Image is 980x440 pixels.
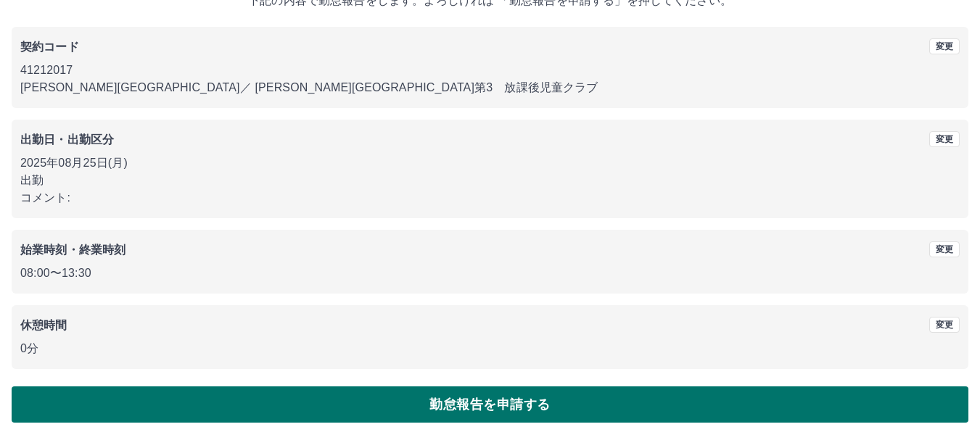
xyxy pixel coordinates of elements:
[20,41,79,53] b: 契約コード
[929,317,960,333] button: 変更
[929,241,960,257] button: 変更
[20,244,125,256] b: 始業時刻・終業時刻
[20,319,67,331] b: 休憩時間
[20,154,960,172] p: 2025年08月25日(月)
[929,38,960,54] button: 変更
[20,133,114,146] b: 出勤日・出勤区分
[20,189,960,207] p: コメント:
[20,79,960,96] p: [PERSON_NAME][GEOGRAPHIC_DATA] ／ [PERSON_NAME][GEOGRAPHIC_DATA]第3 放課後児童クラブ
[20,62,960,79] p: 41212017
[12,386,968,423] button: 勤怠報告を申請する
[20,172,960,189] p: 出勤
[20,265,960,282] p: 08:00 〜 13:30
[20,340,960,357] p: 0分
[929,131,960,147] button: 変更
